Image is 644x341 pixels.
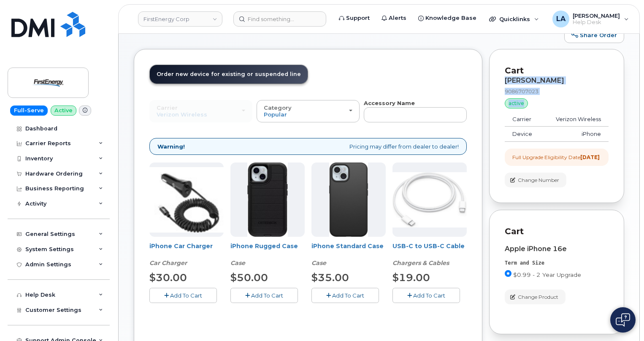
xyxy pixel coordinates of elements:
em: Case [311,259,326,267]
a: Knowledge Base [412,10,482,27]
button: Add To Cart [311,288,379,303]
img: USB-C.jpg [392,172,467,227]
img: Open chat [616,313,630,327]
span: $0.99 - 2 Year Upgrade [513,271,581,278]
div: active [505,98,528,108]
span: $30.00 [149,271,187,284]
div: Pricing may differ from dealer to dealer! [149,138,467,155]
p: Cart [505,225,609,238]
div: Lanette Aparicio [547,11,635,27]
strong: Accessory Name [364,100,415,106]
div: USB-C to USB-C Cable [392,242,467,267]
span: Quicklinks [499,16,530,22]
input: Find something... [233,11,326,27]
input: $0.99 - 2 Year Upgrade [505,270,511,277]
td: Verizon Wireless [543,112,609,127]
span: Alerts [389,14,406,22]
div: iPhone Standard Case [311,242,386,267]
button: Change Number [505,173,566,187]
span: $35.00 [311,271,349,284]
td: Carrier [505,112,543,127]
span: Add To Cart [332,292,364,299]
a: iPhone Rugged Case [230,242,298,250]
td: iPhone [543,127,609,142]
a: Share Order [564,27,624,43]
span: LA [556,14,566,24]
span: $19.00 [392,271,430,284]
em: Car Charger [149,259,187,267]
div: Full Upgrade Eligibility Date [512,154,600,161]
td: Device [505,127,543,142]
a: iPhone Car Charger [149,242,213,250]
span: [PERSON_NAME] [573,12,620,19]
div: Term and Size [505,260,609,267]
span: Change Number [518,176,559,184]
div: Quicklinks [483,11,545,27]
span: Support [346,14,370,22]
span: Knowledge Base [425,14,476,22]
img: iphonesecg.jpg [149,167,224,232]
p: Cart [505,65,609,77]
a: USB-C to USB-C Cable [392,242,465,250]
span: Help Desk [573,19,620,26]
button: Add To Cart [230,288,298,303]
a: FirstEnergy Corp [138,11,222,27]
button: Add To Cart [392,288,460,303]
h1: New Order [134,21,560,35]
a: iPhone Standard Case [311,242,384,250]
strong: Warning! [157,143,185,151]
span: Add To Cart [170,292,202,299]
span: Add To Cart [413,292,445,299]
a: Alerts [376,10,412,27]
strong: [DATE] [580,154,600,160]
div: 9086707023 [505,88,609,95]
span: Add To Cart [251,292,283,299]
em: Case [230,259,245,267]
a: Support [333,10,376,27]
span: Popular [264,111,287,118]
div: [PERSON_NAME] [505,77,609,84]
span: Order new device for existing or suspended line [157,71,301,77]
div: iPhone Rugged Case [230,242,305,267]
span: $50.00 [230,271,268,284]
span: Change Product [518,293,558,301]
button: Change Product [505,290,566,304]
div: iPhone Car Charger [149,242,224,267]
em: Chargers & Cables [392,259,449,267]
button: Add To Cart [149,288,217,303]
img: Symmetry.jpg [329,162,368,237]
button: Category Popular [257,100,360,122]
span: Category [264,104,292,111]
img: Defender.jpg [247,162,287,237]
div: Apple iPhone 16e [505,245,609,253]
